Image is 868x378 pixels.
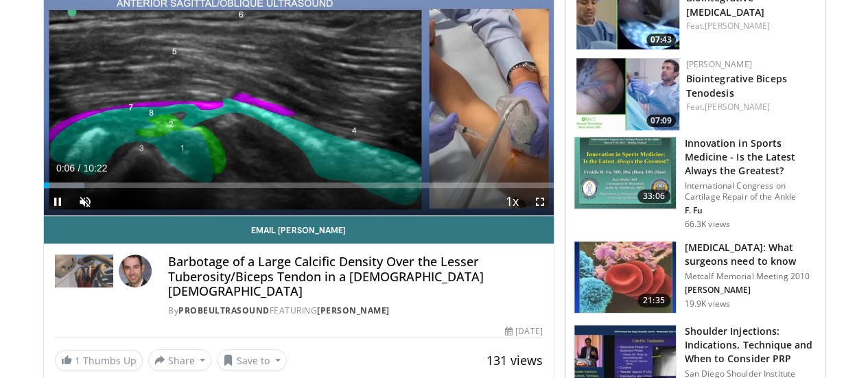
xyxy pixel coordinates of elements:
[705,101,770,113] a: [PERSON_NAME]
[44,216,554,244] a: Email [PERSON_NAME]
[317,305,390,316] a: [PERSON_NAME]
[56,163,75,174] span: 0:06
[78,163,81,174] span: /
[685,298,730,309] p: 19.9K views
[646,34,676,46] span: 07:43
[686,101,814,113] div: Feat.
[686,72,787,99] a: Biointegrative Biceps Tenodesis
[168,255,542,299] h4: Barbotage of a Large Calcific Density Over the Lesser Tuberosity/Biceps Tendon in a [DEMOGRAPHIC_...
[705,20,770,32] a: [PERSON_NAME]
[685,285,817,296] p: [PERSON_NAME]
[685,205,817,216] p: F. Fu
[499,188,526,215] button: Playback Rate
[505,325,542,338] div: [DATE]
[71,188,99,215] button: Unmute
[574,241,676,313] img: plasma_3.png.150x105_q85_crop-smart_upscale.jpg
[168,305,542,317] div: By FEATURING
[646,115,676,127] span: 07:09
[75,354,80,367] span: 1
[119,255,152,287] img: Avatar
[574,241,817,314] a: 21:35 [MEDICAL_DATA]: What surgeons need to know Metcalf Memorial Meeting 2010 [PERSON_NAME] 19.9...
[685,219,730,230] p: 66.3K views
[637,189,670,203] span: 33:06
[574,137,817,230] a: 33:06 Innovation in Sports Medicine - Is the Latest Always the Greatest? International Congress o...
[576,58,679,130] a: 07:09
[637,294,670,307] span: 21:35
[44,182,554,188] div: Progress Bar
[55,255,114,287] img: Probeultrasound
[217,349,287,371] button: Save to
[685,137,817,178] h3: Innovation in Sports Medicine - Is the Latest Always the Greatest?
[685,241,817,268] h3: [MEDICAL_DATA]: What surgeons need to know
[685,324,817,366] h3: Shoulder Injections: Indications, Technique and When to Consider PRP
[574,137,676,209] img: Title_Dublin_VuMedi_1.jpg.150x105_q85_crop-smart_upscale.jpg
[44,188,71,215] button: Pause
[686,20,814,32] div: Feat.
[83,163,107,174] span: 10:22
[148,349,212,371] button: Share
[55,350,143,371] a: 1 Thumbs Up
[685,180,817,202] p: International Congress on Cartilage Repair of the Ankle
[686,58,752,70] a: [PERSON_NAME]
[486,352,543,368] span: 131 views
[685,271,817,282] p: Metcalf Memorial Meeting 2010
[576,58,679,130] img: f54b0be7-13b6-4977-9a5b-cecc55ea2090.150x105_q85_crop-smart_upscale.jpg
[178,305,270,316] a: Probeultrasound
[526,188,554,215] button: Fullscreen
